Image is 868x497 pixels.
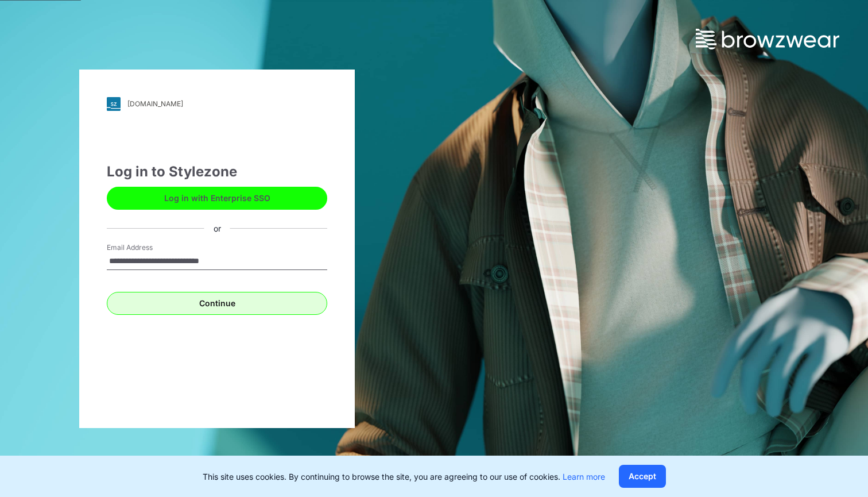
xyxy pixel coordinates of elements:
button: Log in with Enterprise SSO [107,187,327,210]
img: svg+xml;base64,PHN2ZyB3aWR0aD0iMjgiIGhlaWdodD0iMjgiIHZpZXdCb3g9IjAgMCAyOCAyOCIgZmlsbD0ibm9uZSIgeG... [107,97,121,111]
button: Continue [107,292,327,315]
div: or [204,222,230,234]
div: [DOMAIN_NAME] [127,99,183,108]
p: This site uses cookies. By continuing to browse the site, you are agreeing to our use of cookies. [203,471,605,483]
button: Accept [619,465,666,488]
a: Learn more [563,472,605,481]
div: Log in to Stylezone [107,161,327,182]
a: [DOMAIN_NAME] [107,97,327,111]
label: Email Address [107,242,187,253]
img: browzwear-logo.73288ffb.svg [696,29,839,49]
